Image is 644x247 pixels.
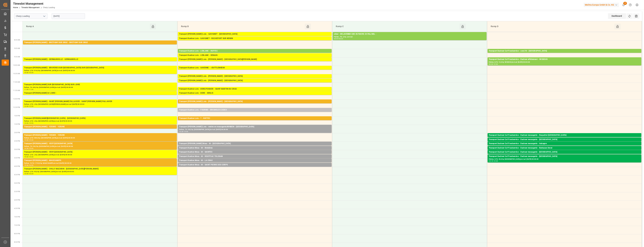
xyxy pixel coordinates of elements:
[489,158,640,161] div: Pallets: 3,TU: 30,City: [GEOGRAPHIC_DATA],Arrival: [DATE] 00:00:00
[29,106,33,107] div: 12:30
[489,160,493,162] div: 15:15
[489,142,640,145] div: Transport Dachser Cof Foodservice - Dachser messagerie - Aubagne
[29,156,33,157] div: 15:30
[24,159,176,162] div: Transport [PERSON_NAME] - MAUCHAMPS
[179,79,330,82] div: Transport [PERSON_NAME] Lots - [PERSON_NAME] - [GEOGRAPHIC_DATA]
[29,139,33,141] div: 14:30
[24,69,176,72] div: Pallets: 2,TU: 516,City: [GEOGRAPHIC_DATA],Arrival: [DATE] 00:00:00
[489,155,640,158] div: Transport Dachser Cof Foodservice - Dachser messagerie - [GEOGRAPHIC_DATA]
[29,156,29,157] div: -
[179,66,330,69] div: Transport Kuehne Lots - SAVERNE - ~DUTTLENHEIM
[13,6,18,9] a: Home
[24,92,176,95] div: Transport [PERSON_NAME] S/ LOIRE -
[29,165,33,166] div: 16:00
[14,157,20,159] span: 3:30 PM
[14,224,20,226] span: 7:30 PM
[179,108,330,111] div: Transport Kuehne Lots - FOURNIE - BRIGNOLES CEDEX
[21,6,40,9] a: Timeslot Management
[24,128,176,131] div: Pallets: 1,TU: 169,City: [GEOGRAPHIC_DATA],Arrival: [DATE] 00:00:00
[489,49,640,52] div: Transport Dachser Cof Foodservice - corsi fit - [GEOGRAPHIC_DATA]
[179,111,330,114] div: Pallets: ,TU: 56,City: BRIGNOLES CEDEX,Arrival: [DATE] 00:00:00
[489,61,640,63] div: Pallets: 6,TU: 12,City: WISSOUS,Arrival: [DATE] 00:00:00
[24,122,29,124] div: 13:00
[184,131,188,132] div: 14:00
[24,95,176,97] div: Pallets: 2,TU: 30,City: ,Arrival: [DATE] 00:00:00
[334,38,338,39] div: 08:00
[24,58,176,61] div: Transport [PERSON_NAME] - GERMAINVILLE - GERMAINVILLE
[24,44,176,47] div: Pallets: 1,TU: ,City: [GEOGRAPHIC_DATA],Arrival: [DATE] 00:00:00
[14,182,20,184] span: 5:00 PM
[24,103,176,106] div: Pallets: 2,TU: ,City: [GEOGRAPHIC_DATA][PERSON_NAME],Arrival: [DATE] 00:00:00
[335,24,460,29] div: Ramp C
[24,167,176,170] div: Transport [PERSON_NAME] - CHILLY MAZARIN - [GEOGRAPHIC_DATA][PERSON_NAME]
[179,103,330,106] div: Pallets: ,TU: 475,City: [GEOGRAPHIC_DATA],Arrival: [DATE] 00:00:00
[29,173,29,174] div: -
[179,82,330,85] div: Pallets: 4,TU: 141,City: [GEOGRAPHIC_DATA],Arrival: [DATE] 00:00:00
[179,95,330,97] div: Pallets: ,TU: 997,City: [GEOGRAPHIC_DATA],Arrival: [DATE] 00:00:00
[493,63,493,65] div: -
[179,92,330,95] div: Transport Kuehne Lots - DERE - SENLIS
[13,64,20,66] span: 10:00 AM
[24,142,176,145] div: Transport [PERSON_NAME] - VERT-[GEOGRAPHIC_DATA]
[489,52,640,55] div: Pallets: 11,TU: 21,City: [GEOGRAPHIC_DATA],Arrival: [DATE] 00:00:00
[29,106,29,107] div: -
[24,165,29,166] div: 15:30
[339,38,343,39] div: 08:30
[13,73,20,74] span: 10:30 AM
[24,89,29,90] div: 11:00
[494,63,498,65] div: 10:00
[179,125,330,128] div: Transport [PERSON_NAME] Lots - mettre en messagerie/MINDEN - [GEOGRAPHIC_DATA]
[24,72,29,73] div: 10:00
[29,148,33,149] div: 15:00
[334,33,485,36] div: other - DELAVENNE CDE 45758395 33 PAL/SOL -
[24,100,176,103] div: Transport [PERSON_NAME] - SAINT [PERSON_NAME] FALLAVIER - SAINT [PERSON_NAME] FALLAVIER
[490,24,614,29] div: Ramp D
[25,24,150,29] div: Ramp A
[179,166,330,169] div: Pallets: ,TU: ,City: SAINT PIERRE DES CORPS,Arrival: [DATE] 00:00:00
[14,115,20,117] span: 1:00 PM
[14,39,20,41] span: 8:30 AM
[338,38,339,39] div: -
[623,2,627,5] span: 28
[24,173,29,174] div: 16:00
[489,151,640,154] div: Transport Dachser Cof Foodservice - Dachser messagerie - [GEOGRAPHIC_DATA]
[179,33,330,36] div: Transport [PERSON_NAME] Lots - GAVIGNET - [GEOGRAPHIC_DATA]
[13,98,20,100] span: 12:00 PM
[620,2,627,8] button: show 28 new notifications
[29,122,29,124] div: -
[14,13,47,19] input: Type to search/select
[179,40,330,43] div: Pallets: 3,TU: ,City: ROCHEFORT SUR NENON,Arrival: [DATE] 00:00:00
[179,49,330,52] div: Transport Kuehne Lots - LEBLANC - RUFFEC
[179,154,330,156] div: Pallets: ,TU: 15,City: [GEOGRAPHIC_DATA],Arrival: [DATE] 00:00:00
[42,14,46,19] button: open menu
[489,58,640,61] div: Transport Dachser Cof Foodservice - Dachser affrètement - WISSOUS
[52,13,85,19] input: DD-MM-YYYY
[179,54,330,57] div: Transport Kuehne Lots - LEBLANC - DENAIN
[14,174,20,176] span: 4:30 PM
[29,165,29,166] div: -
[24,125,176,128] div: Transport [PERSON_NAME] - YZEURE - YZEURE
[24,162,176,165] div: Pallets: 15,TU: 1743,City: MAUCHAMPS,Arrival: [DATE] 00:00:00
[24,86,176,89] div: Pallets: ,TU: 80,City: [GEOGRAPHIC_DATA],Arrival: [DATE] 00:00:00
[183,131,184,132] div: -
[179,120,330,122] div: Pallets: 1,TU: 721,City: RUFFEC,Arrival: [DATE] 00:00:00
[179,159,330,162] div: Transport Kuehne Mess - M - LA CRAU
[14,216,20,218] span: 7:00 PM
[24,156,29,157] div: 15:00
[24,134,176,137] div: Transport [PERSON_NAME] - YZEURE - YZEURE
[24,106,29,107] div: 12:00
[179,36,330,38] div: Pallets: 2,TU: 324,City: [GEOGRAPHIC_DATA],Arrival: [DATE] 00:00:00
[489,141,640,144] div: Pallets: 1,TU: 62,City: [GEOGRAPHIC_DATA],Arrival: [DATE] 00:00:00
[334,36,485,38] div: Pallets: ,TU: ,City: ,Arrival:
[179,158,330,161] div: Pallets: ,TU: 14,City: ROUFFIAC TOLOSAN,Arrival: [DATE] 00:00:00
[584,2,620,8] button: Melitta Europa GmbH & Co. KG
[24,139,29,141] div: 14:00
[493,160,493,162] div: -
[179,37,330,40] div: Transport Kuehne Lots - GAVIGNET - ROCHEFORT SUR NENON
[14,132,20,133] span: 2:00 PM
[29,139,29,141] div: -
[24,148,29,149] div: 14:30
[179,128,330,131] div: Pallets: ,TU: 58,City: [GEOGRAPHIC_DATA],Arrival: [DATE] 00:00:00
[24,83,176,86] div: Transport [PERSON_NAME] SUR [GEOGRAPHIC_DATA] SUR LOIRE
[179,145,330,148] div: Pallets: 1,TU: 124,City: [GEOGRAPHIC_DATA],Arrival: [DATE] 00:00:00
